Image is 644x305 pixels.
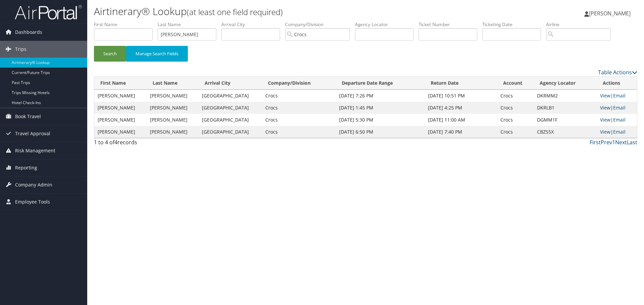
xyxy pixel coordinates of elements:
a: Table Actions [598,69,637,76]
th: Actions [597,77,637,90]
a: Last [627,139,637,146]
td: [GEOGRAPHIC_DATA] [199,102,262,114]
th: Arrival City: activate to sort column ascending [199,77,262,90]
td: Crocs [262,114,336,126]
td: DKRLB1 [534,102,596,114]
span: Trips [15,41,26,58]
td: [PERSON_NAME] [147,90,199,102]
label: Last Name [158,21,221,28]
a: Email [613,117,626,123]
small: (at least one field required) [187,6,283,17]
button: Search [94,46,126,62]
span: Company Admin [15,176,52,193]
a: View [600,129,610,135]
td: Crocs [262,102,336,114]
label: Agency Locator [355,21,419,28]
label: Ticket Number [419,21,482,28]
label: Company/Division [285,21,355,28]
td: Crocs [497,90,534,102]
a: 1 [612,139,615,146]
label: Ticketing Date [482,21,546,28]
a: Email [613,104,626,111]
th: Company/Division [262,77,336,90]
td: | [597,114,637,126]
td: [PERSON_NAME] [94,90,147,102]
td: Crocs [497,102,534,114]
a: Prev [601,139,612,146]
label: Arrival City [221,21,285,28]
td: [DATE] 4:25 PM [425,102,497,114]
td: [DATE] 10:51 PM [425,90,497,102]
a: First [590,139,601,146]
th: Agency Locator: activate to sort column ascending [534,77,596,90]
h1: Airtinerary® Lookup [94,4,456,18]
a: Email [613,129,626,135]
th: Departure Date Range: activate to sort column ascending [336,77,425,90]
td: [PERSON_NAME] [147,126,199,138]
td: [GEOGRAPHIC_DATA] [199,90,262,102]
td: Crocs [262,90,336,102]
td: [PERSON_NAME] [94,126,147,138]
td: | [597,126,637,138]
td: | [597,90,637,102]
span: Risk Management [15,142,55,159]
button: Manage Search Fields [126,46,188,62]
span: [PERSON_NAME] [589,10,631,17]
td: Crocs [497,126,534,138]
span: Dashboards [15,24,42,41]
span: 4 [114,139,117,146]
span: Travel Approval [15,125,50,142]
td: | [597,102,637,114]
td: [DATE] 5:30 PM [336,114,425,126]
a: View [600,92,610,99]
div: 1 to 4 of records [94,138,222,150]
span: Book Travel [15,108,41,125]
a: View [600,104,610,111]
th: Last Name: activate to sort column ascending [147,77,199,90]
span: Reporting [15,159,37,176]
label: First Name [94,21,158,28]
a: [PERSON_NAME] [584,3,637,23]
td: [GEOGRAPHIC_DATA] [199,114,262,126]
a: View [600,117,610,123]
td: [DATE] 6:50 PM [336,126,425,138]
th: Account: activate to sort column ascending [497,77,534,90]
td: Crocs [497,114,534,126]
td: DKRMM2 [534,90,596,102]
td: [DATE] 11:00 AM [425,114,497,126]
td: [PERSON_NAME] [94,114,147,126]
a: Email [613,92,626,99]
label: Airline [546,21,616,28]
td: [PERSON_NAME] [147,102,199,114]
td: CBZSSX [534,126,596,138]
td: [PERSON_NAME] [147,114,199,126]
th: First Name: activate to sort column ascending [94,77,147,90]
td: [DATE] 7:26 PM [336,90,425,102]
th: Return Date: activate to sort column ascending [425,77,497,90]
td: [DATE] 7:40 PM [425,126,497,138]
td: [DATE] 1:45 PM [336,102,425,114]
td: [GEOGRAPHIC_DATA] [199,126,262,138]
td: [PERSON_NAME] [94,102,147,114]
a: Next [615,139,627,146]
span: Employee Tools [15,194,50,210]
img: airportal-logo.png [15,4,82,20]
td: Crocs [262,126,336,138]
td: DGMM1F [534,114,596,126]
